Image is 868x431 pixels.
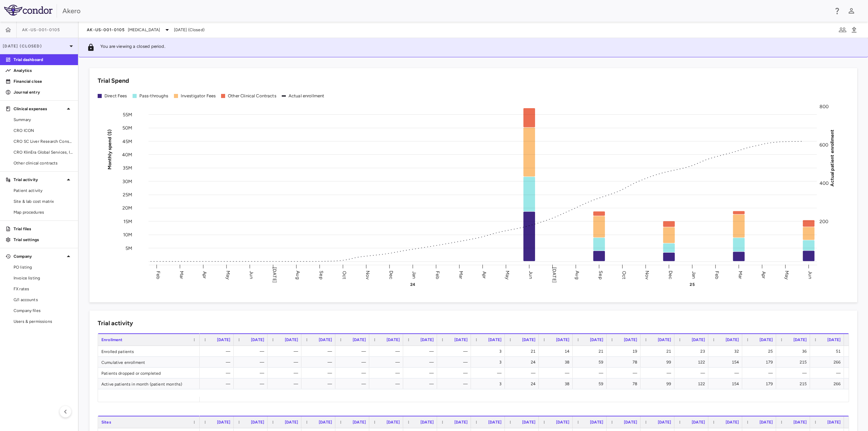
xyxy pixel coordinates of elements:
[590,337,603,342] span: [DATE]
[827,337,841,342] span: [DATE]
[816,357,841,368] div: 266
[748,357,773,368] div: 179
[737,271,743,279] text: Mar
[14,106,64,112] p: Clinical expenses
[206,357,230,368] div: —
[579,357,603,368] div: 59
[100,43,165,52] p: You are viewing a closed period.
[420,420,434,425] span: [DATE]
[545,378,569,389] div: 38
[14,117,73,123] span: Summary
[155,271,161,279] text: Feb
[14,149,73,155] span: CRO KlinEra Global Services, Inc
[14,275,73,281] span: Invoice listing
[14,286,73,292] span: FX rates
[410,282,415,287] text: 24
[522,420,535,425] span: [DATE]
[411,271,417,278] text: Jan
[714,368,739,378] div: —
[579,368,603,378] div: —
[647,368,671,378] div: —
[318,271,324,279] text: Sep
[122,205,132,211] tspan: 20M
[14,78,73,84] p: Financial close
[692,337,705,342] span: [DATE]
[98,357,200,367] div: Cumulative enrollment
[98,368,200,378] div: Patients dropped or completed
[14,128,73,134] span: CRO ICON
[122,152,132,157] tspan: 40M
[481,271,487,278] text: Apr
[181,93,216,99] div: Investigator Fees
[22,27,60,33] span: AK-US-001-0105
[644,270,650,279] text: Nov
[668,270,673,279] text: Dec
[590,420,603,425] span: [DATE]
[274,368,298,378] div: —
[101,337,123,342] span: Enrollment
[217,337,230,342] span: [DATE]
[556,420,569,425] span: [DATE]
[807,271,813,279] text: Jun
[714,271,720,279] text: Feb
[658,420,671,425] span: [DATE]
[101,420,111,425] span: Sites
[206,378,230,389] div: —
[827,420,841,425] span: [DATE]
[647,378,671,389] div: 99
[748,368,773,378] div: —
[285,420,298,425] span: [DATE]
[251,337,264,342] span: [DATE]
[98,346,200,356] div: Enrolled patients
[505,270,510,279] text: May
[759,337,773,342] span: [DATE]
[816,378,841,389] div: 266
[14,253,64,259] p: Company
[308,368,332,378] div: —
[240,368,264,378] div: —
[454,337,468,342] span: [DATE]
[820,180,829,186] tspan: 400
[14,138,73,144] span: CRO SC Liver Research Consortium LLC
[726,420,739,425] span: [DATE]
[319,420,332,425] span: [DATE]
[123,232,132,238] tspan: 10M
[816,368,841,378] div: —
[511,357,535,368] div: 24
[308,378,332,389] div: —
[228,93,276,99] div: Other Clinical Contracts
[274,378,298,389] div: —
[14,308,73,314] span: Company files
[387,337,400,342] span: [DATE]
[624,337,637,342] span: [DATE]
[443,357,468,368] div: —
[829,129,835,186] tspan: Actual patient enrollment
[613,378,637,389] div: 78
[761,271,767,278] text: Apr
[691,271,697,278] text: Jan
[14,67,73,74] p: Analytics
[274,357,298,368] div: —
[748,346,773,357] div: 25
[272,267,277,283] text: [DATE]
[726,337,739,342] span: [DATE]
[240,378,264,389] div: —
[123,112,132,117] tspan: 55M
[680,368,705,378] div: —
[14,198,73,204] span: Site & lab cost matrix
[14,237,73,243] p: Trial settings
[98,76,129,85] h6: Trial Spend
[545,346,569,357] div: 14
[123,165,132,171] tspan: 35M
[528,271,534,279] text: Jun
[574,271,580,279] text: Aug
[319,337,332,342] span: [DATE]
[122,178,132,184] tspan: 30M
[14,209,73,215] span: Map procedures
[477,378,501,389] div: 3
[511,378,535,389] div: 24
[122,125,132,131] tspan: 50M
[14,177,64,183] p: Trial activity
[477,368,501,378] div: —
[680,346,705,357] div: 23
